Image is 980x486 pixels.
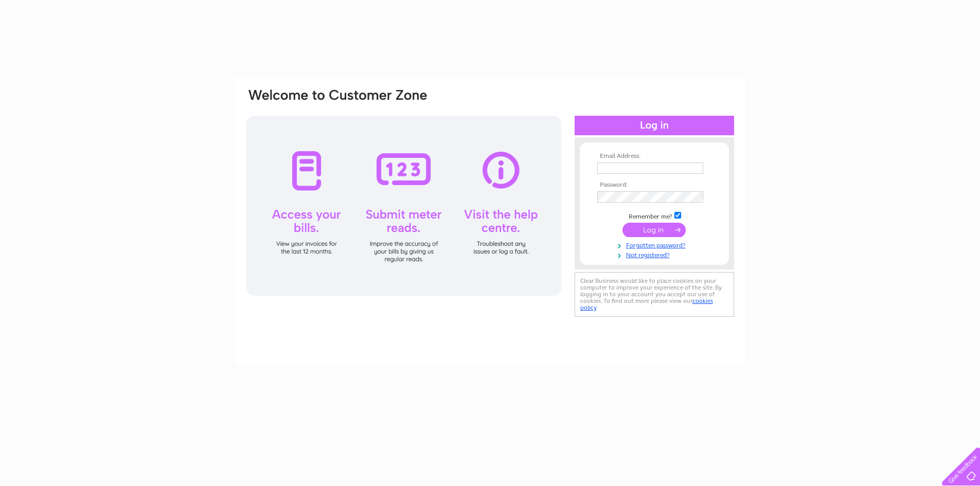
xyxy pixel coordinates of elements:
[595,153,714,160] th: Email Address:
[597,249,714,259] a: Not registered?
[595,182,714,189] th: Password:
[622,223,686,237] input: Submit
[575,272,734,317] div: Clear Business would like to place cookies on your computer to improve your experience of the sit...
[580,297,713,311] a: cookies policy
[595,210,714,221] td: Remember me?
[597,240,714,249] a: Forgotten password?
